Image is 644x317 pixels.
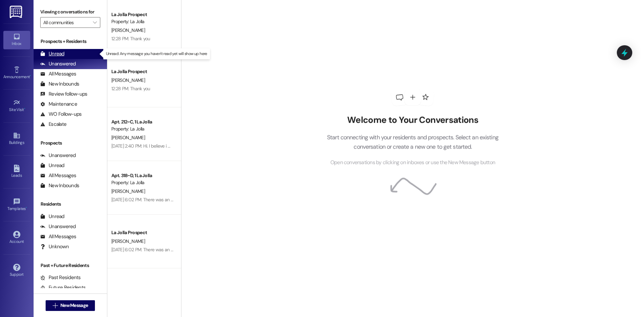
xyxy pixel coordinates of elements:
[40,182,79,189] div: New Inbounds
[93,20,97,25] i: 
[111,143,223,149] div: [DATE] 2:40 PM: Hi. I believe i made a payment on the first
[40,152,76,159] div: Unanswered
[40,81,79,88] div: New Inbounds
[34,140,107,147] div: Prospects
[111,36,150,42] div: 12:28 PM: Thank you
[34,262,107,269] div: Past + Future Residents
[111,86,150,92] div: 12:28 PM: Thank you
[317,133,508,152] p: Start connecting with your residents and prospects. Select an existing conversation or create a n...
[111,229,173,236] div: La Jolla Prospect
[34,201,107,208] div: Residents
[3,262,30,280] a: Support
[111,68,173,75] div: La Jolla Prospect
[40,162,64,169] div: Unread
[111,238,145,244] span: [PERSON_NAME]
[106,51,207,57] p: Unread: Any message you haven't read yet will show up here
[46,300,95,311] button: New Message
[111,18,173,25] div: Property: La Jolla
[10,6,23,18] img: ResiDesk Logo
[40,223,76,230] div: Unanswered
[40,284,86,291] div: Future Residents
[111,135,145,141] span: [PERSON_NAME]
[40,70,76,77] div: All Messages
[111,188,145,194] span: [PERSON_NAME]
[40,213,64,220] div: Unread
[30,73,31,78] span: •
[40,91,87,98] div: Review follow-ups
[111,172,173,179] div: Apt. 318~D, 1 La Jolla
[40,121,66,128] div: Escalate
[26,205,27,210] span: •
[40,101,77,108] div: Maintenance
[40,243,69,250] div: Unknown
[53,303,58,308] i: 
[24,106,25,111] span: •
[111,118,173,125] div: Apt. 212~C, 1 La Jolla
[40,50,64,57] div: Unread
[40,274,81,281] div: Past Residents
[34,38,107,45] div: Prospects + Residents
[3,196,30,214] a: Templates •
[60,302,88,309] span: New Message
[3,31,30,49] a: Inbox
[43,17,90,28] input: All communities
[111,11,173,18] div: La Jolla Prospect
[317,115,508,125] h2: Welcome to Your Conversations
[111,77,145,83] span: [PERSON_NAME]
[40,233,76,240] div: All Messages
[111,179,173,186] div: Property: La Jolla
[40,7,100,17] label: Viewing conversations for
[111,27,145,33] span: [PERSON_NAME]
[3,97,30,115] a: Site Visit •
[40,60,76,67] div: Unanswered
[3,163,30,181] a: Leads
[330,159,495,167] span: Open conversations by clicking on inboxes or use the New Message button
[40,172,76,179] div: All Messages
[3,229,30,247] a: Account
[111,125,173,133] div: Property: La Jolla
[3,130,30,148] a: Buildings
[40,111,82,118] div: WO Follow-ups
